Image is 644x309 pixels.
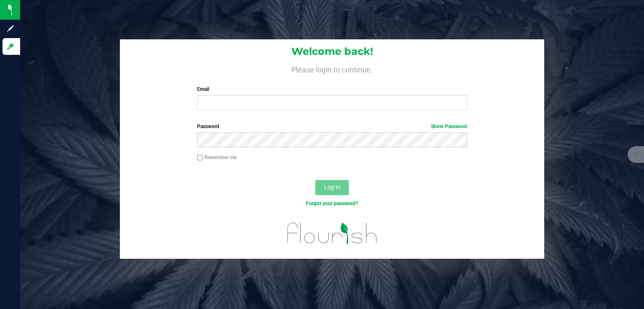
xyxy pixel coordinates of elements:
[431,124,467,129] a: Show Password
[120,64,544,74] h4: Please login to continue.
[197,154,236,161] label: Remember me
[6,42,15,51] inline-svg: Log in
[324,184,340,191] span: Log In
[197,85,467,93] label: Email
[279,216,385,250] img: flourish_logo.svg
[120,46,544,57] h1: Welcome back!
[197,155,203,161] input: Remember me
[197,124,219,129] span: Password
[6,24,15,33] inline-svg: Sign up
[315,180,349,195] button: Log In
[306,201,358,206] a: Forgot your password?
